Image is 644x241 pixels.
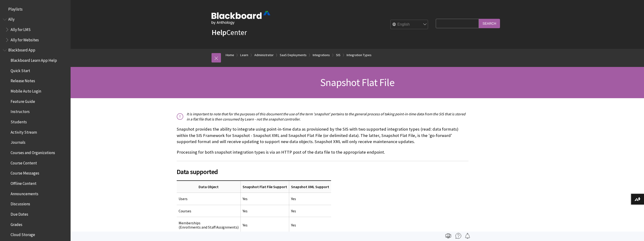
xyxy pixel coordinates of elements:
[456,233,461,239] img: More help
[11,231,35,237] span: Cloud Storage
[313,52,330,58] a: Integrations
[11,221,22,227] span: Grades
[3,5,68,13] nav: Book outline for Playlists
[212,11,270,25] img: Blackboard by Anthology
[240,217,289,233] td: Yes
[445,233,451,239] img: Print
[240,193,289,205] td: Yes
[177,205,241,217] td: Courses
[177,181,241,193] th: Data Object
[11,77,35,83] span: Release Notes
[212,28,247,37] a: HelpCenter
[177,193,241,205] td: Users
[240,181,289,193] th: Snapshot Flat File Support
[11,56,57,63] span: Blackboard Learn App Help
[11,190,38,196] span: Announcements
[465,233,470,239] img: Follow this page
[11,169,39,176] span: Course Messages
[347,52,372,58] a: Integration Types
[11,149,55,155] span: Courses and Organizations
[11,200,30,206] span: Discussions
[289,181,331,193] th: Snapshot XML Support
[11,26,31,32] span: Ally for LMS
[280,52,307,58] a: SaaS Deployments
[11,179,36,186] span: Offline Content
[177,217,241,233] td: Memberships (Enrollments and Staff Assignments)
[11,36,39,42] span: Ally for Websites
[177,111,468,122] p: It is important to note that for the purposes of this document the use of the term 'snapshot' per...
[11,139,25,145] span: Journals
[177,149,468,155] p: Processing for both snapshot integration types is via an HTTP post of the data file to the approp...
[320,76,394,89] span: Snapshot Flat File
[11,97,35,104] span: Feature Guide
[336,52,340,58] a: SIS
[8,46,35,53] span: Blackboard App
[226,52,234,58] a: Home
[3,16,68,44] nav: Book outline for Anthology Ally Help
[289,217,331,233] td: Yes
[11,87,41,93] span: Mobile Auto Login
[8,16,15,22] span: Ally
[240,205,289,217] td: Yes
[289,205,331,217] td: Yes
[8,5,23,12] span: Playlists
[391,20,428,29] select: Site Language Selector
[289,193,331,205] td: Yes
[11,108,30,114] span: Instructors
[11,159,37,165] span: Course Content
[11,118,27,124] span: Students
[254,52,274,58] a: Administrator
[479,19,500,28] input: Search
[212,28,226,37] strong: Help
[11,67,30,73] span: Quick Start
[11,210,28,217] span: Due Dates
[177,167,468,177] span: Data supported
[11,128,37,135] span: Activity Stream
[177,126,468,145] p: Snapshot provides the ability to integrate using point-in-time data as provisioned by the SIS wit...
[240,52,248,58] a: Learn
